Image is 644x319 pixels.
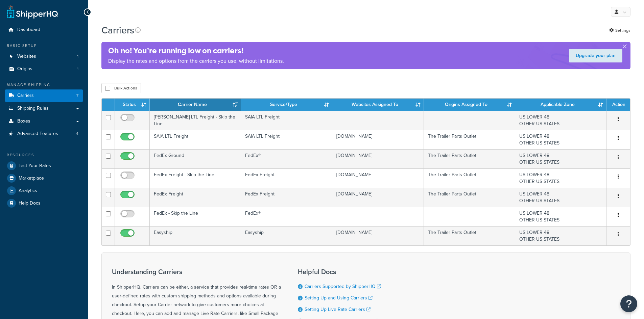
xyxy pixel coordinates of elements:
[17,106,49,111] span: Shipping Rules
[76,93,78,99] span: 7
[305,306,371,313] a: Setting Up Live Rate Carriers
[424,130,515,149] td: The Trailer Parts Outlet
[76,131,78,137] span: 4
[5,197,83,209] a: Help Docs
[305,294,373,301] a: Setting Up and Using Carriers
[332,130,424,149] td: [DOMAIN_NAME]
[150,168,241,188] td: FedEx Freight - Skip the Line
[515,207,606,226] td: US LOWER 48 OTHER US STATES
[5,172,83,184] a: Marketplace
[150,226,241,245] td: Easyship
[17,27,40,33] span: Dashboard
[424,149,515,168] td: The Trailer Parts Outlet
[101,24,134,37] h1: Carriers
[5,89,83,102] a: Carriers 7
[515,130,606,149] td: US LOWER 48 OTHER US STATES
[150,99,241,111] th: Carrier Name: activate to sort column ascending
[5,128,83,140] a: Advanced Features 4
[150,149,241,168] td: FedEx Ground
[19,188,37,194] span: Analytics
[332,188,424,207] td: [DOMAIN_NAME]
[150,130,241,149] td: SAIA LTL Freight
[424,188,515,207] td: The Trailer Parts Outlet
[5,152,83,158] div: Resources
[5,82,83,88] div: Manage Shipping
[101,83,141,93] button: Bulk Actions
[332,226,424,245] td: [DOMAIN_NAME]
[241,111,332,130] td: SAIA LTL Freight
[241,188,332,207] td: FedEx Freight
[5,63,83,75] li: Origins
[150,207,241,226] td: FedEx - Skip the Line
[241,99,332,111] th: Service/Type: activate to sort column ascending
[305,283,381,290] a: Carriers Supported by ShipperHQ
[115,99,150,111] th: Status: activate to sort column ascending
[5,50,83,63] a: Websites 1
[7,5,58,19] a: ShipperHQ Home
[5,185,83,197] a: Analytics
[150,111,241,130] td: [PERSON_NAME] LTL Freight - Skip the Line
[5,160,83,172] a: Test Your Rates
[5,63,83,75] a: Origins 1
[241,207,332,226] td: FedEx®
[17,93,34,99] span: Carriers
[108,56,284,66] p: Display the rates and options from the carriers you use, without limitations.
[515,149,606,168] td: US LOWER 48 OTHER US STATES
[241,149,332,168] td: FedEx®
[5,115,83,128] a: Boxes
[515,99,606,111] th: Applicable Zone: activate to sort column ascending
[5,128,83,140] li: Advanced Features
[515,226,606,245] td: US LOWER 48 OTHER US STATES
[332,168,424,188] td: [DOMAIN_NAME]
[424,226,515,245] td: The Trailer Parts Outlet
[424,168,515,188] td: The Trailer Parts Outlet
[77,54,78,59] span: 1
[332,99,424,111] th: Websites Assigned To: activate to sort column ascending
[19,163,51,169] span: Test Your Rates
[298,268,386,275] h3: Helpful Docs
[515,188,606,207] td: US LOWER 48 OTHER US STATES
[19,176,44,181] span: Marketplace
[17,131,58,137] span: Advanced Features
[606,99,630,111] th: Action
[424,99,515,111] th: Origins Assigned To: activate to sort column ascending
[5,43,83,49] div: Basic Setup
[17,66,32,72] span: Origins
[77,66,78,72] span: 1
[5,89,83,102] li: Carriers
[609,26,630,35] a: Settings
[5,102,83,115] a: Shipping Rules
[150,188,241,207] td: FedEx Freight
[241,130,332,149] td: SAIA LTL Freight
[108,45,284,56] h4: Oh no! You’re running low on carriers!
[515,111,606,130] td: US LOWER 48 OTHER US STATES
[5,50,83,63] li: Websites
[17,54,36,59] span: Websites
[17,118,30,124] span: Boxes
[241,226,332,245] td: Easyship
[19,201,41,206] span: Help Docs
[5,24,83,36] a: Dashboard
[515,168,606,188] td: US LOWER 48 OTHER US STATES
[112,268,281,275] h3: Understanding Carriers
[332,149,424,168] td: [DOMAIN_NAME]
[620,295,637,312] button: Open Resource Center
[241,168,332,188] td: FedEx Freight
[569,49,622,62] a: Upgrade your plan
